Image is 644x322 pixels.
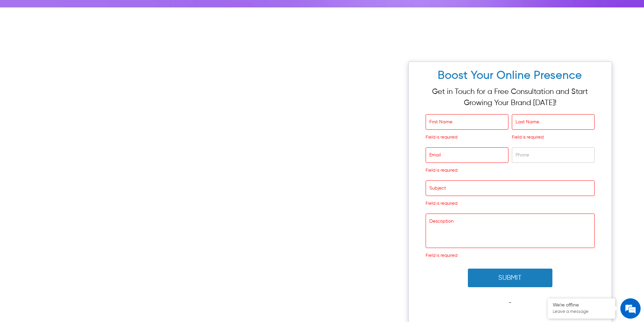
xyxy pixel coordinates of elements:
button: Submit [468,269,552,287]
span: We are offline. Please leave us a message. [14,85,118,153]
p: Leave a message [553,309,610,315]
p: Get in Touch for a Free Consultation and Start Growing Your Brand [DATE]! [426,86,595,109]
p: Field is required [512,134,595,141]
img: logo_Zg8I0qSkbAqR2WFHt3p6CTuqpyXMFPubPcD2OT02zFN43Cy9FUNNG3NEPhM_Q1qe_.png [11,41,28,44]
textarea: Type your message and click 'Submit' [3,184,129,208]
p: - [508,298,511,307]
h2: Boost Your Online Presence [422,65,599,86]
p: Field is required [426,200,595,207]
p: Field is required [426,167,508,174]
p: Field is required [426,252,595,259]
div: We're offline [553,302,610,308]
p: Field is required [426,134,508,141]
img: salesiqlogo_leal7QplfZFryJ6FIlVepeu7OftD7mt8q6exU6-34PB8prfIgodN67KcxXM9Y7JQ_.png [47,177,51,181]
div: Minimize live chat window [111,3,127,20]
div: Leave a message [35,38,114,47]
em: Submit [99,208,123,217]
em: Driven by SalesIQ [53,177,86,182]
